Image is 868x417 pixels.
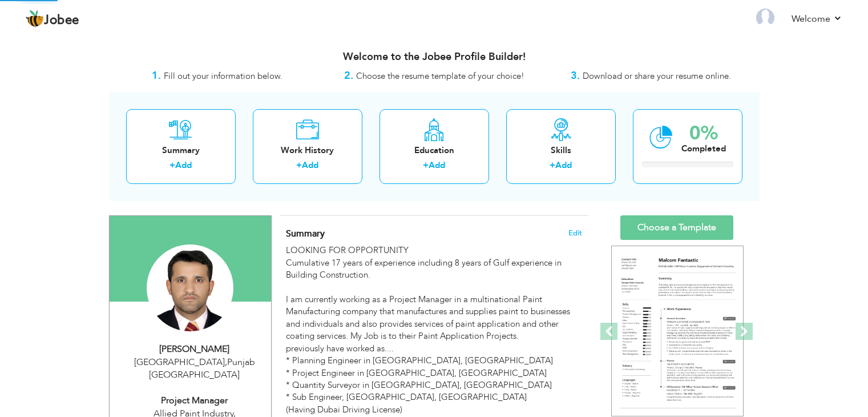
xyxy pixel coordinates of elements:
h3: Welcome to the Jobee Profile Builder! [109,51,760,63]
a: Add [555,159,572,171]
a: Choose a Template [620,215,733,240]
span: Summary [286,227,325,240]
label: + [550,159,555,171]
a: Add [429,159,445,171]
label: + [423,159,429,171]
div: Project Manager [118,394,271,407]
strong: 2. [344,69,353,83]
div: Completed [681,143,726,155]
div: Work History [262,145,353,157]
a: Welcome [792,12,842,26]
img: jobee.io [26,10,44,28]
span: Fill out your information below. [164,70,282,82]
label: + [296,159,302,171]
div: Education [389,145,480,157]
strong: 3. [571,69,580,83]
h4: Adding a summary is a quick and easy way to highlight your experience and interests. [286,228,582,239]
a: Add [175,159,192,171]
label: + [169,159,175,171]
div: [PERSON_NAME] [118,343,271,356]
div: Summary [135,145,227,157]
div: 0% [681,124,726,143]
div: Skills [515,145,607,157]
span: Choose the resume template of your choice! [356,70,524,82]
img: Profile Img [756,9,774,27]
span: , [225,356,227,368]
div: [GEOGRAPHIC_DATA] Punjab [GEOGRAPHIC_DATA] [118,356,271,382]
a: Add [302,159,318,171]
a: Jobee [26,10,79,28]
span: Download or share your resume online. [583,70,731,82]
span: Edit [568,229,582,237]
strong: 1. [152,69,161,83]
img: Sifat Ullah [147,244,233,331]
span: Jobee [44,14,79,27]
